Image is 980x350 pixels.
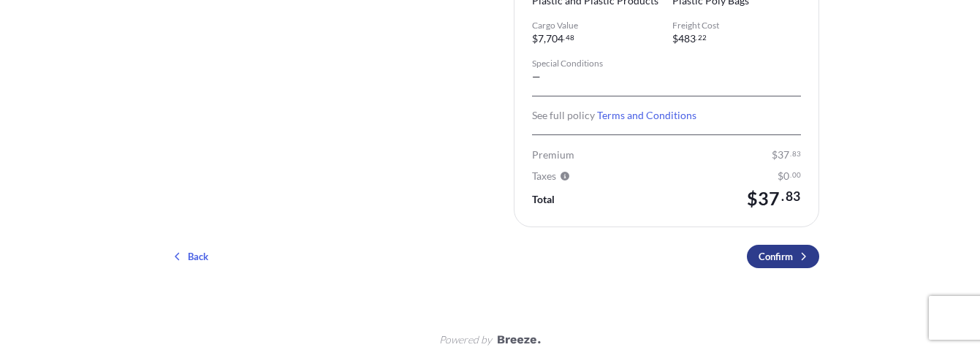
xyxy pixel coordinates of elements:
span: Powered by [439,332,492,347]
span: 37 [778,150,789,160]
span: . [781,192,784,201]
span: Total [532,192,555,207]
span: 483 [678,34,696,44]
span: . [563,35,565,40]
a: Terms and Conditions [597,109,696,121]
span: , [544,34,546,44]
span: . [696,35,697,40]
span: — [532,69,541,84]
span: 37 [758,189,780,208]
span: $ [532,34,538,44]
span: 704 [546,34,563,44]
span: Premium [532,148,574,162]
span: Freight Cost [672,20,801,31]
span: 0 [783,171,789,181]
span: Taxes [532,169,556,183]
span: $ [772,150,778,160]
span: $ [672,34,678,44]
span: 00 [792,172,801,178]
span: Special Conditions [532,58,661,69]
span: Cargo Value [532,20,661,31]
span: $ [747,189,758,208]
button: Back [162,245,220,268]
span: . [790,172,791,178]
span: 83 [792,151,801,156]
p: Confirm [759,249,793,264]
span: $ [778,171,783,181]
span: 22 [698,35,707,40]
span: See full policy [532,108,801,123]
span: 7 [538,34,544,44]
button: Confirm [747,245,819,268]
span: 83 [786,192,800,201]
span: 48 [566,35,574,40]
p: Back [188,249,208,264]
span: . [790,151,791,156]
